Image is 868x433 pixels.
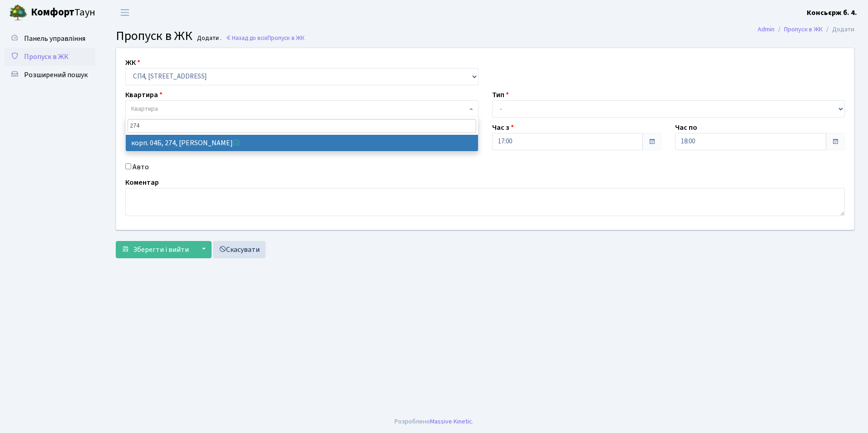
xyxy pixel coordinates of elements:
label: Тип [492,89,509,100]
span: Розширений пошук [24,70,88,80]
button: Зберегти і вийти [116,241,195,258]
small: Додати . [195,34,222,42]
label: Квартира [125,89,163,100]
a: Massive Kinetic [430,417,472,426]
span: Пропуск в ЖК [267,34,305,42]
li: корп. 04Б, 274, [PERSON_NAME] [126,135,478,151]
a: Скасувати [213,241,266,258]
a: Консьєрж б. 4. [807,7,857,18]
a: Пропуск в ЖК [5,48,95,66]
a: Розширений пошук [5,66,95,84]
span: Квартира [131,104,158,113]
label: Коментар [125,177,159,188]
button: Переключити навігацію [113,5,136,20]
nav: breadcrumb [744,20,868,39]
label: Час по [675,122,697,133]
li: Додати [823,25,854,34]
b: Консьєрж б. 4. [807,8,857,18]
b: Комфорт [31,5,74,20]
label: ЖК [125,57,140,68]
span: Таун [31,5,95,20]
span: Пропуск в ЖК [24,52,69,62]
span: Пропуск в ЖК [116,27,192,45]
span: Зберегти і вийти [133,245,189,255]
div: Розроблено . [395,417,473,427]
a: Пропуск в ЖК [784,25,823,34]
a: Панель управління [5,30,95,48]
a: Admin [758,25,774,34]
a: Назад до всіхПропуск в ЖК [226,34,305,42]
span: Панель управління [24,34,85,44]
label: Авто [133,162,149,172]
label: Час з [492,122,514,133]
img: logo.png [9,4,27,22]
